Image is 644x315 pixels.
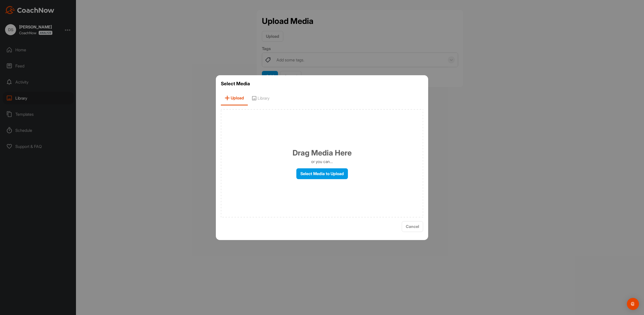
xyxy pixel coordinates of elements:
[406,224,419,229] span: Cancel
[296,168,348,179] label: Select Media to Upload
[248,91,273,105] span: Library
[402,221,423,232] button: Cancel
[293,147,352,159] h1: Drag Media Here
[221,91,248,105] span: Upload
[311,159,333,165] p: or you can...
[627,298,639,310] div: Open Intercom Messenger
[221,80,423,87] h3: Select Media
